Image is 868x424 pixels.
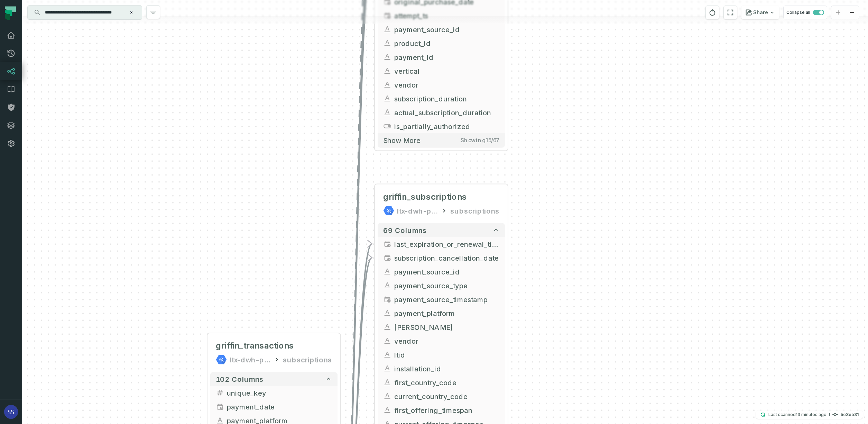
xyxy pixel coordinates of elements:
button: Last scanned[DATE] 11:50:465e3eb31 [756,411,863,419]
button: vendor [378,78,505,92]
button: Share [741,6,779,19]
span: vendor [394,80,499,90]
button: ltid [378,348,505,362]
button: unique_key [210,386,338,400]
span: string [383,268,391,276]
button: payment_source_id [378,22,505,36]
button: subscription_duration [378,92,505,106]
span: griffin_transactions [216,340,294,351]
span: 69 columns [383,226,427,234]
span: string [383,108,391,117]
img: avatar of ssabag [4,405,18,419]
span: Show more [383,136,421,145]
span: first_offering_timespan [394,405,499,415]
button: product_id [378,36,505,50]
span: date [216,403,224,411]
span: 102 columns [216,375,264,383]
span: string [383,67,391,75]
button: [PERSON_NAME] [378,320,505,334]
span: installation_id [394,363,499,374]
span: griffin_subscriptions [383,191,467,202]
span: payment_source_id [394,267,499,277]
span: string [383,351,391,359]
span: string [383,364,391,373]
span: string [383,337,391,345]
span: string [383,81,391,89]
button: payment_date [210,400,338,414]
span: string [383,25,391,34]
button: vertical [378,64,505,78]
span: current_country_code [394,391,499,402]
span: is_partially_authorized [394,121,499,132]
span: payment_source_type [394,280,499,291]
button: payment_id [378,50,505,64]
span: vertical [394,66,499,76]
span: integer [216,389,224,397]
span: payment_id [394,52,499,62]
span: string [383,53,391,61]
span: string [383,392,391,400]
span: ltid [394,350,499,360]
div: ltx-dwh-prod-processed [230,354,270,365]
p: Last scanned [768,411,827,418]
button: first_country_code [378,376,505,389]
button: installation_id [378,362,505,376]
span: vendor [394,336,499,346]
div: ltx-dwh-prod-processed [397,205,438,216]
span: string [383,323,391,331]
span: timestamp [383,254,391,262]
span: string [383,39,391,47]
span: string [383,378,391,387]
span: subscription_cancellation_date [394,253,499,263]
relative-time: Aug 18, 2025, 11:50 AM GMT+3 [796,412,827,417]
span: actual_subscription_duration [394,107,499,118]
button: vendor [378,334,505,348]
span: last_expiration_or_renewal_timestamp [394,239,499,249]
span: string [383,406,391,414]
span: Showing 15 / 67 [461,137,499,144]
span: payment_date [227,402,332,412]
span: product_id [394,38,499,48]
span: payment_source_id [394,24,499,35]
button: last_expiration_or_renewal_timestamp [378,237,505,251]
button: actual_subscription_duration [378,106,505,119]
span: payment_source_timestamp [394,294,499,305]
button: Collapse all [783,6,827,19]
span: string [383,94,391,103]
button: payment_source_timestamp [378,292,505,306]
button: Show moreShowing15/67 [378,133,505,147]
div: subscriptions [450,205,499,216]
div: subscriptions [283,354,332,365]
span: timestamp [383,240,391,248]
span: timestamp [383,295,391,304]
button: zoom out [845,6,859,19]
button: first_offering_timespan [378,403,505,417]
span: string [383,309,391,317]
span: boolean [383,122,391,130]
span: string [383,281,391,290]
button: Clear search query [128,9,135,16]
span: payment_platform [394,308,499,318]
button: is_partially_authorized [378,119,505,133]
span: first_country_code [394,377,499,388]
span: subscription_duration [394,93,499,104]
span: griffin_app_name [394,322,499,332]
button: subscription_cancellation_date [378,251,505,265]
button: payment_source_type [378,279,505,292]
h4: 5e3eb31 [841,413,859,417]
button: payment_platform [378,306,505,320]
button: payment_source_id [378,265,505,279]
button: current_country_code [378,389,505,403]
span: unique_key [227,388,332,398]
